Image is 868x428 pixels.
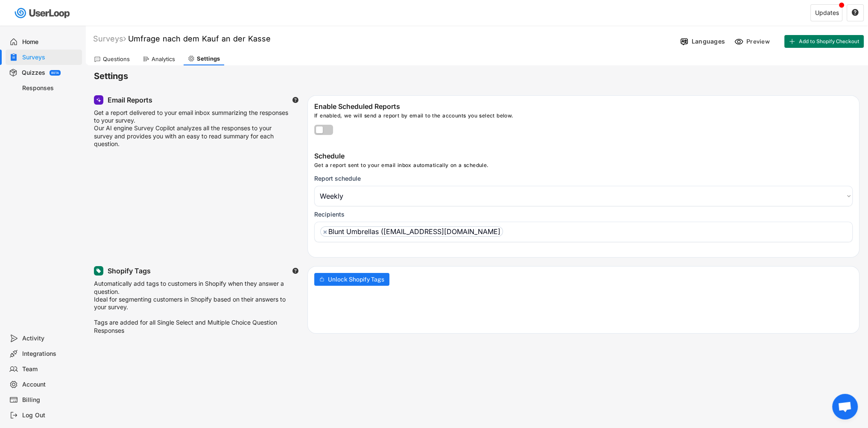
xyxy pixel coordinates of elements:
[51,71,59,74] div: BETA
[94,109,290,148] div: Get a report delivered to your email inbox summarizing the responses to your survey. Our AI engin...
[292,97,298,103] text: 
[13,4,73,22] img: userloop-logo-01.svg
[22,38,79,46] div: Home
[103,56,130,63] div: Questions
[314,175,361,182] div: Report schedule
[22,334,79,343] div: Activity
[152,56,175,63] div: Analytics
[22,69,45,77] div: Quizzes
[94,280,290,334] div: Automatically add tags to customers in Shopify when they answer a question. Ideal for segmenting ...
[852,9,859,16] text: 
[784,35,864,48] button: Add to Shopify Checkout
[320,226,503,237] li: Blunt Umbrellas ([EMAIL_ADDRESS][DOMAIN_NAME]
[292,267,299,274] button: 
[22,53,79,62] div: Surveys
[314,162,855,170] div: Get a report sent to your email inbox automatically on a schedule.
[292,97,299,103] button: 
[692,38,725,45] div: Languages
[94,70,868,82] h6: Settings
[314,112,859,123] div: If enabled, we will send a report by email to the accounts you select below.
[799,39,859,44] span: Add to Shopify Checkout
[128,34,271,43] font: Umfrage nach dem Kauf an der Kasse
[93,34,126,44] div: Surveys
[314,211,345,218] div: Recipients
[22,411,79,419] div: Log Out
[815,10,839,16] div: Updates
[108,96,152,105] div: Email Reports
[314,102,859,112] div: Enable Scheduled Reports
[323,228,327,235] span: ×
[680,37,689,46] img: Language%20Icon.svg
[22,381,79,389] div: Account
[22,84,79,92] div: Responses
[851,9,859,17] button: 
[22,350,79,358] div: Integrations
[197,55,220,62] div: Settings
[22,396,79,404] div: Billing
[328,276,384,282] span: Unlock Shopify Tags
[746,38,772,45] div: Preview
[832,394,858,419] div: Chat öffnen
[292,267,298,274] text: 
[314,273,389,286] button: Unlock Shopify Tags
[108,267,151,276] div: Shopify Tags
[22,365,79,373] div: Team
[96,97,101,103] img: MagicMajor.svg
[314,152,855,162] div: Schedule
